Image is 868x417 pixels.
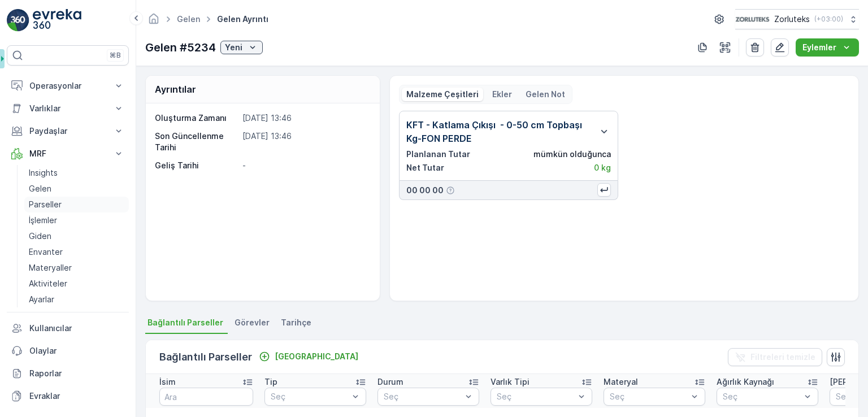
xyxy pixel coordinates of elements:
[242,160,367,171] p: -
[159,388,253,406] input: Ara
[24,292,129,307] a: Ayarlar
[225,42,242,53] p: Yeni
[147,17,160,27] a: Ana Sayfa
[7,385,129,407] a: Evraklar
[281,317,311,328] span: Tarihçe
[7,340,129,362] a: Olaylar
[717,376,774,388] p: Ağırlık Kaynağı
[275,351,358,362] p: [GEOGRAPHIC_DATA]
[220,41,263,54] button: Yeni
[29,199,62,210] p: Parseller
[406,118,593,145] p: KFT - Katlama Çıkışı - 0-50 cm Topbaşı Kg-FON PERDE
[533,149,611,160] p: mümkün olduğunca
[24,228,129,244] a: Giden
[33,9,81,32] img: logo_light-DOdMpM7g.png
[7,317,129,340] a: Kullanıcılar
[29,125,106,137] p: Paydaşlar
[29,215,57,226] p: İşlemler
[384,391,462,402] p: Seç
[526,89,565,100] p: Gelen Not
[235,317,270,328] span: Görevler
[24,276,129,292] a: Aktiviteler
[814,15,843,24] p: ( +03:00 )
[264,376,277,388] p: Tip
[735,9,859,29] button: Zorluteks(+03:00)
[406,149,470,160] p: Planlanan Tutar
[491,376,530,388] p: Varlık Tipi
[406,89,479,100] p: Malzeme Çeşitleri
[406,185,444,196] p: 00 00 00
[29,246,63,258] p: Envanter
[29,103,106,114] p: Varlıklar
[147,317,223,328] span: Bağlantılı Parseller
[254,350,363,363] button: Bağla
[735,13,770,25] img: 6-1-9-3_wQBzyll.png
[406,162,444,173] p: Net Tutar
[7,120,129,142] button: Paydaşlar
[594,162,611,173] p: 0 kg
[29,294,54,305] p: Ayarlar
[377,376,403,388] p: Durum
[145,39,216,56] p: Gelen #5234
[177,14,200,24] a: Gelen
[29,390,124,402] p: Evraklar
[29,80,106,92] p: Operasyonlar
[24,244,129,260] a: Envanter
[242,131,367,153] p: [DATE] 13:46
[723,391,801,402] p: Seç
[110,51,121,60] p: ⌘B
[7,97,129,120] button: Varlıklar
[7,9,29,32] img: logo
[29,148,106,159] p: MRF
[215,14,271,25] span: Gelen ayrıntı
[29,183,51,194] p: Gelen
[29,167,58,179] p: Insights
[7,362,129,385] a: Raporlar
[155,131,238,153] p: Son Güncellenme Tarihi
[750,351,815,363] p: Filtreleri temizle
[728,348,822,366] button: Filtreleri temizle
[7,75,129,97] button: Operasyonlar
[604,376,638,388] p: Materyal
[796,38,859,57] button: Eylemler
[242,112,367,124] p: [DATE] 13:46
[159,349,252,365] p: Bağlantılı Parseller
[271,391,349,402] p: Seç
[7,142,129,165] button: MRF
[29,278,67,289] p: Aktiviteler
[29,231,51,242] p: Giden
[29,368,124,379] p: Raporlar
[774,14,810,25] p: Zorluteks
[24,260,129,276] a: Materyaller
[29,323,124,334] p: Kullanıcılar
[492,89,512,100] p: Ekler
[24,181,129,197] a: Gelen
[155,82,196,96] p: Ayrıntılar
[802,42,836,53] p: Eylemler
[24,165,129,181] a: Insights
[155,112,238,124] p: Oluşturma Zamanı
[155,160,238,171] p: Geliş Tarihi
[24,212,129,228] a: İşlemler
[29,345,124,357] p: Olaylar
[497,391,575,402] p: Seç
[159,376,176,388] p: İsim
[29,262,72,273] p: Materyaller
[446,186,455,195] div: Yardım Araç İkonu
[24,197,129,212] a: Parseller
[610,391,688,402] p: Seç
